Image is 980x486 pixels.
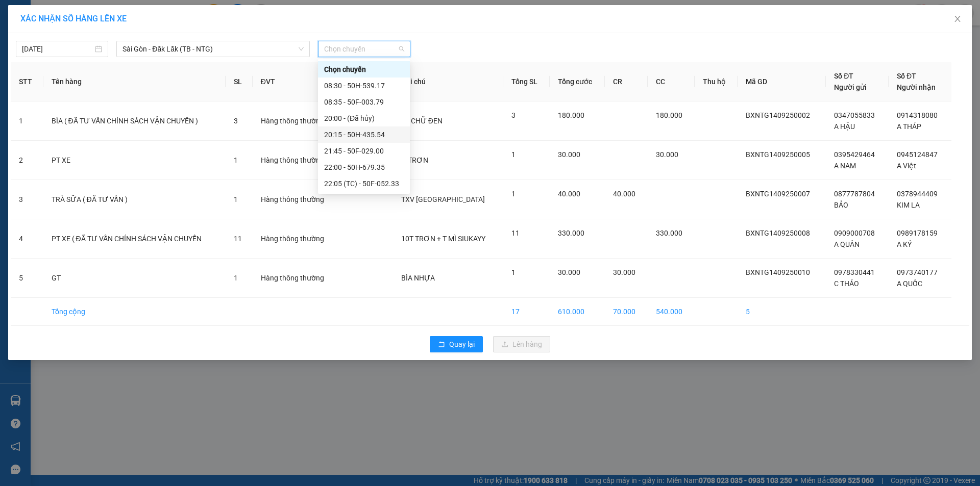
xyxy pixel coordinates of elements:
td: 3 [11,180,43,219]
span: 30.000 [558,150,580,159]
td: Hàng thông thường [253,141,340,180]
span: 180.000 [656,111,682,119]
span: TXV [GEOGRAPHIC_DATA] [401,195,485,203]
span: 0378944409 [897,190,938,198]
span: 30.000 [656,150,678,159]
span: 1 [234,195,238,203]
div: 20:15 - 50H-435.54 [324,129,404,140]
span: 3T CHỮ ĐEN [401,117,443,125]
span: A QUÂN [834,240,860,248]
span: BXNTG1409250010 [746,268,810,276]
td: Hàng thông thường [253,259,340,298]
div: 22:05 (TC) - 50F-052.33 [324,178,404,189]
span: 40.000 [613,190,635,198]
span: 180.000 [558,111,584,119]
span: BXNTG1409250008 [746,229,810,237]
span: BXNTG1409250005 [746,150,810,159]
span: Người nhận [897,83,936,91]
span: 0978330441 [834,268,875,276]
span: KIM LA [897,201,920,209]
span: A HẬU [834,122,855,131]
span: Số ĐT [834,72,853,80]
span: Người gửi [834,83,867,91]
span: 1 [234,156,238,164]
th: CR [605,62,647,101]
span: 1 [511,268,516,276]
span: 10T TRƠN + T MÌ SIUKAYY [401,235,485,243]
td: Tổng cộng [43,298,226,326]
div: Chọn chuyến [324,64,404,75]
span: 3 [511,111,516,119]
span: down [298,46,304,52]
span: 330.000 [656,229,682,237]
span: 0989178159 [897,229,938,237]
span: 30.000 [558,268,580,276]
div: 08:35 - 50F-003.79 [324,96,404,108]
span: Quay lại [449,339,475,350]
th: Thu hộ [695,62,738,101]
div: 22:00 - 50H-679.35 [324,162,404,173]
div: 08:30 - 50H-539.17 [324,80,404,91]
span: 0877787804 [834,190,875,198]
span: 0973740177 [897,268,938,276]
span: BXNTG1409250007 [746,190,810,198]
button: uploadLên hàng [493,336,550,352]
span: A THÁP [897,122,921,131]
span: 11 [234,235,242,243]
div: Chọn chuyến [318,61,410,78]
span: 0395429464 [834,150,875,159]
span: 0909000708 [834,229,875,237]
th: Tổng cước [550,62,605,101]
span: A QUỐC [897,279,922,288]
span: 1 [511,190,516,198]
span: 330.000 [558,229,584,237]
td: TRÀ SỮA ( ĐÃ TƯ VẤN ) [43,180,226,219]
th: Mã GD [738,62,826,101]
th: ĐVT [253,62,340,101]
span: 0945124847 [897,150,938,159]
td: Hàng thông thường [253,101,340,141]
td: Hàng thông thường [253,219,340,259]
div: 21:45 - 50F-029.00 [324,145,404,157]
td: 70.000 [605,298,647,326]
span: Sài Gòn - Đăk Lăk (TB - NTG) [122,41,304,57]
span: 0914318080 [897,111,938,119]
span: C THẢO [834,279,859,288]
span: Số ĐT [897,72,916,80]
th: STT [11,62,43,101]
td: 4 [11,219,43,259]
span: H TRƠN [401,156,428,164]
span: 1 [511,150,516,159]
span: A Việt [897,162,916,170]
span: BÌA NHỰA [401,274,435,282]
td: 5 [11,259,43,298]
td: PT XE ( ĐÃ TƯ VẤN CHÍNH SÁCH VẬN CHUYỂN [43,219,226,259]
td: 5 [738,298,826,326]
div: 20:00 - (Đã hủy) [324,113,404,124]
span: BXNTG1409250002 [746,111,810,119]
span: 3 [234,117,238,125]
span: XÁC NHẬN SỐ HÀNG LÊN XE [20,14,127,23]
td: 610.000 [550,298,605,326]
td: PT XE [43,141,226,180]
th: Ghi chú [393,62,503,101]
span: 1 [234,274,238,282]
td: 2 [11,141,43,180]
span: Chọn chuyến [324,41,404,57]
td: 17 [503,298,550,326]
span: close [953,15,962,23]
th: SL [226,62,253,101]
span: rollback [438,341,445,349]
span: BẢO [834,201,848,209]
input: 14/09/2025 [22,43,93,55]
td: Hàng thông thường [253,180,340,219]
span: A KÝ [897,240,912,248]
th: Tên hàng [43,62,226,101]
td: GT [43,259,226,298]
span: 0347055833 [834,111,875,119]
span: A NAM [834,162,856,170]
button: Close [943,5,972,34]
td: 540.000 [648,298,695,326]
span: 11 [511,229,520,237]
span: 30.000 [613,268,635,276]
